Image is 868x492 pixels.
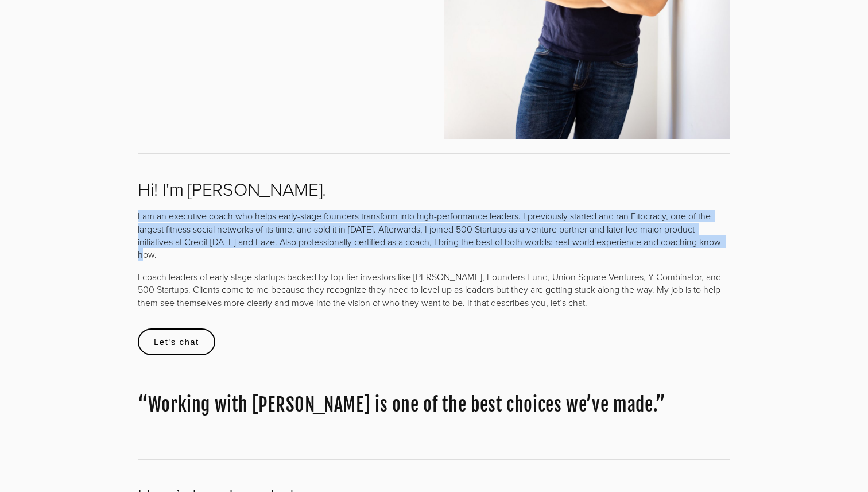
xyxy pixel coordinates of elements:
[138,393,730,417] blockquote: Working with [PERSON_NAME] is one of the best choices we’ve made.
[138,328,215,355] a: Let's chat
[138,210,730,261] p: I am an executive coach who helps early-stage founders transform into high-performance leaders. I...
[138,178,730,200] h2: Hi! I'm [PERSON_NAME].
[138,270,730,309] p: I coach leaders of early stage startups backed by top-tier investors like [PERSON_NAME], Founders...
[138,393,148,416] span: “
[656,393,666,416] span: ”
